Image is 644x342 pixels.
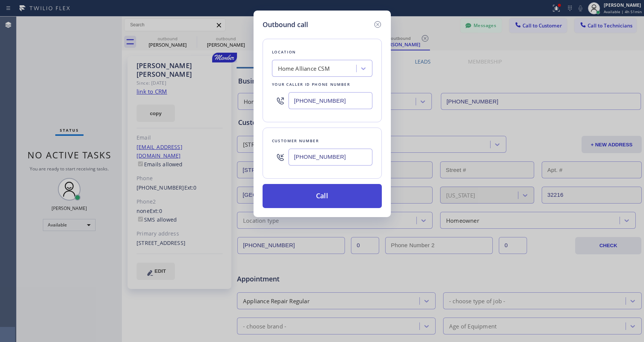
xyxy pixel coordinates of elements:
[289,149,372,166] input: (123) 456-7890
[263,184,382,208] button: Call
[272,48,372,56] div: Location
[263,20,308,30] h5: Outbound call
[289,92,372,109] input: (123) 456-7890
[278,64,330,73] div: Home Alliance CSM
[272,137,372,145] div: Customer number
[272,81,372,88] div: Your caller id phone number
